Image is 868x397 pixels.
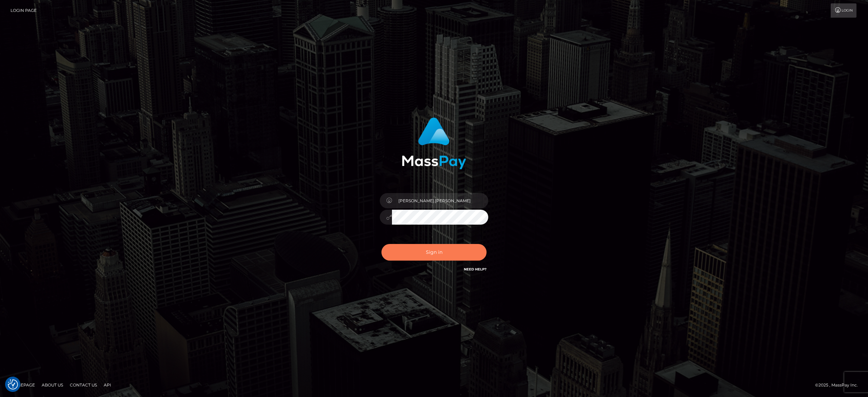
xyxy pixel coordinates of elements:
a: Login [831,3,856,18]
button: Consent Preferences [8,379,18,390]
img: MassPay Login [402,117,466,169]
a: About Us [39,380,66,390]
a: Homepage [7,380,38,390]
a: Contact Us [67,380,100,390]
img: Revisit consent button [8,379,18,390]
div: © 2025 , MassPay Inc. [815,381,863,389]
a: API [101,380,114,390]
a: Login Page [11,3,37,18]
button: Sign in [381,244,487,261]
a: Need Help? [464,267,487,271]
input: Username... [392,193,488,208]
